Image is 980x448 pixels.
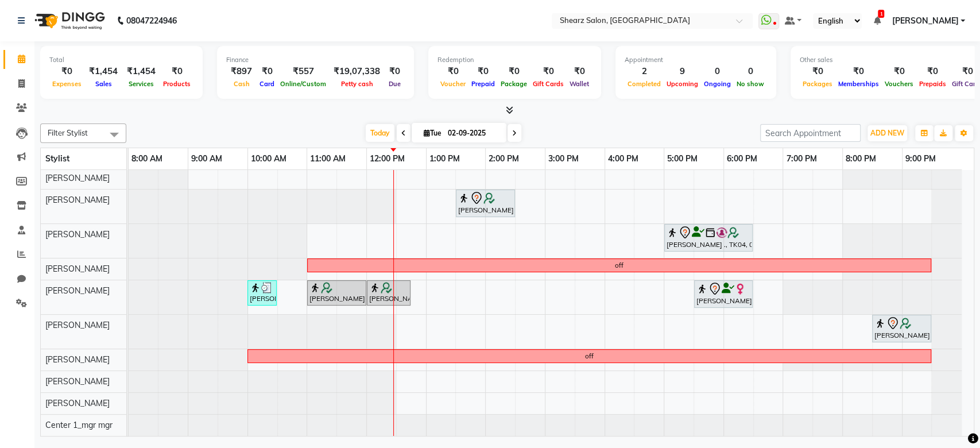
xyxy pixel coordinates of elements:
a: 10:00 AM [248,150,289,167]
span: [PERSON_NAME] [45,354,110,365]
span: Cash [231,80,253,88]
span: Prepaids [916,80,949,88]
div: ₹1,454 [84,65,122,78]
span: Online/Custom [277,80,329,88]
div: ₹0 [437,65,468,78]
a: 1 [873,16,880,26]
img: logo [29,5,108,37]
span: [PERSON_NAME] [45,320,110,330]
span: [PERSON_NAME] [45,229,110,240]
div: Total [49,55,193,65]
span: [PERSON_NAME] [45,264,110,274]
span: Filter Stylist [48,128,88,137]
div: [PERSON_NAME] ., TK10, 08:30 PM-09:30 PM, Loreal Hairwash & Blow dry - Below Shoulder [873,316,930,341]
div: ₹0 [916,65,949,78]
span: Services [126,80,157,88]
div: ₹0 [385,65,405,78]
button: ADD NEW [867,125,907,141]
span: Voucher [437,80,468,88]
span: [PERSON_NAME] [45,285,110,296]
a: 2:00 PM [486,150,522,167]
span: [PERSON_NAME] [45,376,110,387]
a: 4:00 PM [605,150,641,167]
a: 9:00 PM [902,150,939,167]
div: [PERSON_NAME] ., TK06, 12:00 PM-12:45 PM, [PERSON_NAME] Faded with Sr. [368,282,409,304]
input: Search Appointment [760,124,861,142]
div: off [585,351,594,361]
span: Packages [800,80,835,88]
span: Memberships [835,80,882,88]
div: 0 [701,65,734,78]
span: Center 1_mgr mgr [45,420,113,430]
span: ADD NEW [870,129,904,137]
a: 9:00 AM [188,150,225,167]
div: [PERSON_NAME], TK07, 10:00 AM-10:30 AM, Loreal Hair Wash - Upto waist [249,282,276,304]
span: Petty cash [338,80,376,88]
div: [PERSON_NAME] ., TK06, 11:00 AM-12:00 PM, Haircut By Sr.Stylist - [DEMOGRAPHIC_DATA] [308,282,365,304]
a: 12:00 PM [367,150,408,167]
div: Appointment [625,55,767,65]
a: 11:00 AM [307,150,348,167]
div: ₹0 [498,65,530,78]
div: ₹0 [800,65,835,78]
span: Stylist [45,153,69,164]
div: 0 [734,65,767,78]
div: ₹0 [160,65,193,78]
div: [PERSON_NAME] ., TK04, 05:00 PM-06:30 PM, Cold creme marine sensitive skin facial [665,226,752,250]
span: Prepaid [468,80,498,88]
div: ₹0 [882,65,916,78]
a: 6:00 PM [724,150,760,167]
span: Tue [421,129,444,137]
b: 08047224946 [126,5,177,37]
div: [PERSON_NAME], TK05, 05:30 PM-06:30 PM, Haircut By Sr.Stylist - [DEMOGRAPHIC_DATA] [695,282,752,306]
a: 8:00 PM [843,150,879,167]
div: Finance [226,55,405,65]
div: ₹0 [49,65,84,78]
a: 5:00 PM [664,150,700,167]
span: [PERSON_NAME] [45,398,110,408]
span: Today [366,124,394,142]
div: Redemption [437,55,592,65]
div: ₹0 [835,65,882,78]
div: ₹0 [567,65,592,78]
div: 2 [625,65,664,78]
div: ₹0 [468,65,498,78]
span: [PERSON_NAME] [45,195,110,205]
span: Expenses [49,80,84,88]
div: ₹0 [257,65,277,78]
div: off [615,260,623,271]
span: Card [257,80,277,88]
span: Completed [625,80,664,88]
div: ₹897 [226,65,257,78]
div: ₹1,454 [122,65,160,78]
span: Package [498,80,530,88]
input: 2025-09-02 [444,125,502,142]
span: [PERSON_NAME] [892,15,958,27]
span: Products [160,80,193,88]
span: 1 [878,10,884,18]
div: 9 [664,65,701,78]
a: 3:00 PM [545,150,582,167]
a: 7:00 PM [783,150,819,167]
span: Gift Cards [530,80,567,88]
span: Vouchers [882,80,916,88]
span: Sales [92,80,115,88]
div: ₹19,07,338 [329,65,385,78]
span: Upcoming [664,80,701,88]
span: Ongoing [701,80,734,88]
a: 1:00 PM [427,150,463,167]
span: [PERSON_NAME] [45,173,110,183]
span: No show [734,80,767,88]
div: ₹557 [277,65,329,78]
span: Due [386,80,404,88]
div: ₹0 [530,65,567,78]
div: [PERSON_NAME] ., TK08, 01:30 PM-02:30 PM, Haircut By Master Stylist- [DEMOGRAPHIC_DATA] [457,191,514,215]
a: 8:00 AM [129,150,165,167]
span: Wallet [567,80,592,88]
